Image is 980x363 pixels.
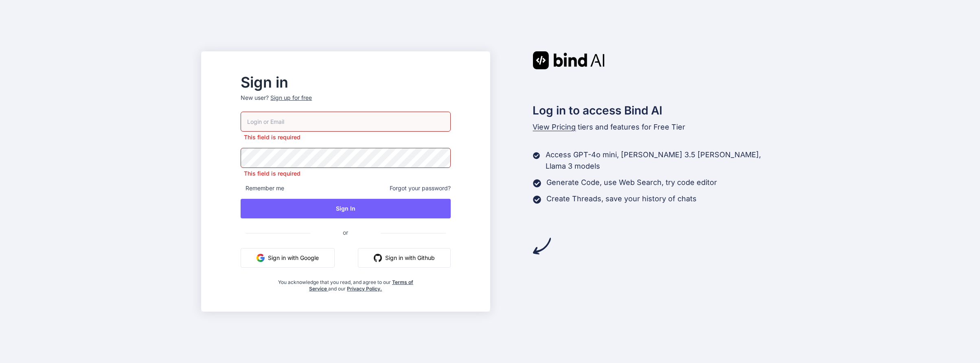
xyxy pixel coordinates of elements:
[270,94,312,102] div: Sign up for free
[257,254,265,262] img: google
[241,133,450,141] p: This field is required
[241,248,335,268] button: Sign in with Google
[358,248,451,268] button: Sign in with Github
[533,123,576,131] span: View Pricing
[533,121,779,133] p: tiers and features for Free Tier
[310,222,381,242] span: or
[547,193,697,205] p: Create Threads, save your history of chats
[241,112,450,132] input: Login or Email
[374,254,382,262] img: github
[546,149,779,172] p: Access GPT-4o mini, [PERSON_NAME] 3.5 [PERSON_NAME], Llama 3 models
[241,76,450,89] h2: Sign in
[533,51,605,69] img: Bind AI logo
[241,169,450,178] p: This field is required
[390,184,451,192] span: Forgot your password?
[241,94,450,112] p: New user?
[241,184,284,192] span: Remember me
[276,274,415,292] div: You acknowledge that you read, and agree to our and our
[347,286,382,292] a: Privacy Policy.
[547,177,717,188] p: Generate Code, use Web Search, try code editor
[309,279,413,292] a: Terms of Service
[533,237,551,255] img: arrow
[241,199,450,218] button: Sign In
[533,102,779,119] h2: Log in to access Bind AI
